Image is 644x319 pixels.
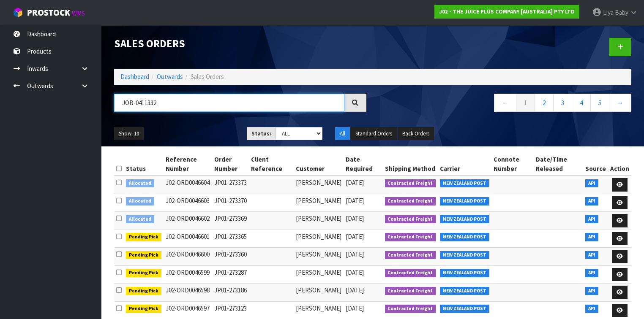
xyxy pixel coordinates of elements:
[385,215,436,224] span: Contracted Freight
[346,304,364,312] span: [DATE]
[126,179,154,188] span: Allocated
[379,94,631,114] nav: Page navigation
[346,286,364,294] span: [DATE]
[346,268,364,276] span: [DATE]
[249,153,294,176] th: Client Reference
[126,269,161,277] span: Pending Pick
[438,153,491,176] th: Carrier
[585,215,598,224] span: API
[585,197,598,205] span: API
[335,127,350,141] button: All
[609,94,631,112] a: →
[494,94,516,112] a: ←
[346,214,364,222] span: [DATE]
[212,176,249,194] td: JP01-273373
[385,269,436,277] span: Contracted Freight
[164,176,212,194] td: J02-ORD0046604
[608,153,631,176] th: Action
[585,233,598,241] span: API
[585,179,598,188] span: API
[344,153,383,176] th: Date Required
[346,250,364,258] span: [DATE]
[164,230,212,248] td: J02-ORD0046601
[294,284,344,302] td: [PERSON_NAME]
[572,94,591,112] a: 4
[164,284,212,302] td: J02-ORD0046598
[157,73,183,81] a: Outwards
[294,194,344,212] td: [PERSON_NAME]
[114,94,344,112] input: Search sales orders
[126,197,154,205] span: Allocated
[615,8,628,16] span: Baby
[440,251,489,260] span: NEW ZEALAND POST
[585,251,598,260] span: API
[126,251,161,260] span: Pending Pick
[212,284,249,302] td: JP01-273186
[440,269,489,277] span: NEW ZEALAND POST
[126,305,161,313] span: Pending Pick
[164,265,212,284] td: J02-ORD0046599
[114,38,366,49] h1: Sales Orders
[13,7,23,18] img: cube-alt.png
[583,153,608,176] th: Source
[585,269,598,277] span: API
[440,179,489,188] span: NEW ZEALAND POST
[585,305,598,313] span: API
[346,197,364,205] span: [DATE]
[212,212,249,230] td: JP01-273369
[603,8,614,16] span: Liya
[294,230,344,248] td: [PERSON_NAME]
[191,73,224,81] span: Sales Orders
[164,153,212,176] th: Reference Number
[398,127,434,141] button: Back Orders
[212,265,249,284] td: JP01-273287
[114,127,144,141] button: Show: 10
[516,94,535,112] a: 1
[164,194,212,212] td: J02-ORD0046603
[294,212,344,230] td: [PERSON_NAME]
[346,178,364,187] span: [DATE]
[440,287,489,295] span: NEW ZEALAND POST
[212,194,249,212] td: JP01-273370
[439,8,575,15] strong: J02 - THE JUICE PLUS COMPANY [AUSTRALIA] PTY LTD
[385,305,436,313] span: Contracted Freight
[553,94,572,112] a: 3
[351,127,397,141] button: Standard Orders
[212,248,249,266] td: JP01-273360
[212,230,249,248] td: JP01-273365
[346,232,364,241] span: [DATE]
[385,251,436,260] span: Contracted Freight
[251,130,271,137] strong: Status:
[491,153,534,176] th: Connote Number
[294,265,344,284] td: [PERSON_NAME]
[434,5,579,19] a: J02 - THE JUICE PLUS COMPANY [AUSTRALIA] PTY LTD
[383,153,438,176] th: Shipping Method
[126,215,154,224] span: Allocated
[440,233,489,241] span: NEW ZEALAND POST
[385,179,436,188] span: Contracted Freight
[120,73,149,81] a: Dashboard
[534,153,584,176] th: Date/Time Released
[385,197,436,205] span: Contracted Freight
[126,233,161,241] span: Pending Pick
[440,197,489,205] span: NEW ZEALAND POST
[27,7,70,18] span: ProStock
[124,153,164,176] th: Status
[440,305,489,313] span: NEW ZEALAND POST
[126,287,161,295] span: Pending Pick
[294,248,344,266] td: [PERSON_NAME]
[590,94,609,112] a: 5
[385,233,436,241] span: Contracted Freight
[294,153,344,176] th: Customer
[294,176,344,194] td: [PERSON_NAME]
[535,94,554,112] a: 2
[385,287,436,295] span: Contracted Freight
[72,9,85,17] small: WMS
[585,287,598,295] span: API
[440,215,489,224] span: NEW ZEALAND POST
[164,248,212,266] td: J02-ORD0046600
[164,212,212,230] td: J02-ORD0046602
[212,153,249,176] th: Order Number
